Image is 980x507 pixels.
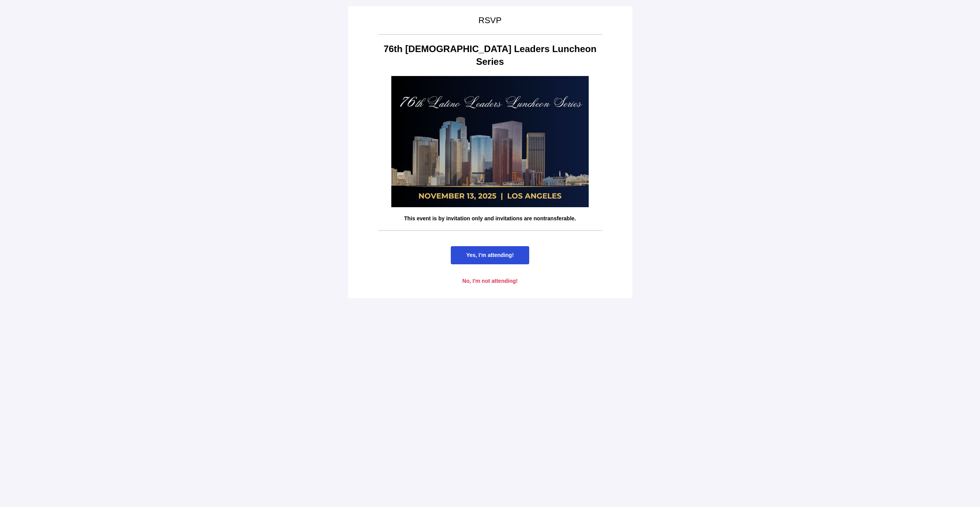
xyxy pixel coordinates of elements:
a: No, I'm not attending! [447,272,533,290]
strong: This event is by invitation only and invitations are nontransferable. [404,215,576,221]
table: divider [378,34,602,35]
strong: 76th [DEMOGRAPHIC_DATA] Leaders Luncheon Series [384,44,596,67]
a: Yes, I'm attending! [451,246,529,264]
table: divider [378,230,602,231]
span: No, I'm not attending! [462,278,518,284]
span: Yes, I'm attending! [466,252,514,258]
span: RSVP [479,15,502,25]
